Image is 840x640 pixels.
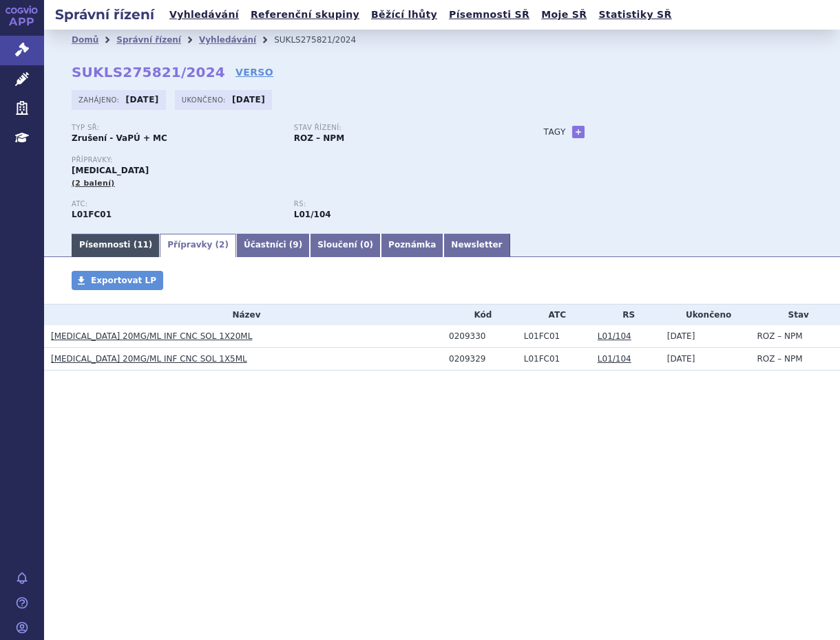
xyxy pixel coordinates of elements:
[445,5,534,24] a: Písemnosti SŘ
[236,234,310,257] a: Účastníci (9)
[51,354,247,364] a: [MEDICAL_DATA] 20MG/ML INF CNC SOL 1X5ML
[72,156,516,164] p: Přípravky:
[51,331,252,341] a: [MEDICAL_DATA] 20MG/ML INF CNC SOL 1X20ML
[246,5,364,24] a: Referenční skupiny
[449,331,517,341] div: 0209330
[44,5,165,24] h2: Správní řízení
[294,200,503,208] p: RS:
[72,35,98,45] a: Domů
[544,124,566,140] h3: Tagy
[594,5,675,24] a: Statistiky SŘ
[442,305,517,325] th: Kód
[591,305,660,325] th: RS
[294,124,503,132] p: Stav řízení:
[572,126,585,138] a: +
[750,305,840,325] th: Stav
[219,240,224,250] span: 2
[165,5,243,24] a: Vyhledávání
[78,94,122,105] span: Zahájeno:
[126,95,159,104] strong: [DATE]
[137,240,149,250] span: 11
[72,64,225,80] strong: SUKLS275821/2024
[91,276,156,285] span: Exportovat LP
[72,271,163,290] a: Exportovat LP
[160,234,236,257] a: Přípravky (2)
[537,5,591,24] a: Moje SŘ
[182,94,229,105] span: Ukončeno:
[449,354,517,364] div: 0209329
[517,348,591,371] td: DARATUMUMAB
[232,95,265,104] strong: [DATE]
[72,200,280,208] p: ATC:
[598,331,631,341] a: L01/104
[660,305,750,325] th: Ukončeno
[750,325,840,348] td: ROZ – NPM
[517,325,591,348] td: DARATUMUMAB
[72,210,112,219] strong: DARATUMUMAB
[443,234,510,257] a: Newsletter
[367,5,441,24] a: Běžící lhůty
[294,210,331,219] strong: daratumumab
[72,133,167,143] strong: Zrušení - VaPÚ + MC
[364,240,369,250] span: 0
[44,305,442,325] th: Název
[274,30,374,50] li: SUKLS275821/2024
[667,354,695,364] span: [DATE]
[72,234,160,257] a: Písemnosti (11)
[293,240,298,250] span: 9
[116,35,181,45] a: Správní řízení
[750,348,840,371] td: ROZ – NPM
[72,166,149,175] span: [MEDICAL_DATA]
[517,305,591,325] th: ATC
[598,354,631,364] a: L01/104
[72,124,280,132] p: Typ SŘ:
[294,133,344,143] strong: ROZ – NPM
[310,234,381,257] a: Sloučení (0)
[72,179,115,188] span: (2 balení)
[235,65,273,79] a: VERSO
[667,331,695,341] span: [DATE]
[199,35,256,45] a: Vyhledávání
[381,234,443,257] a: Poznámka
